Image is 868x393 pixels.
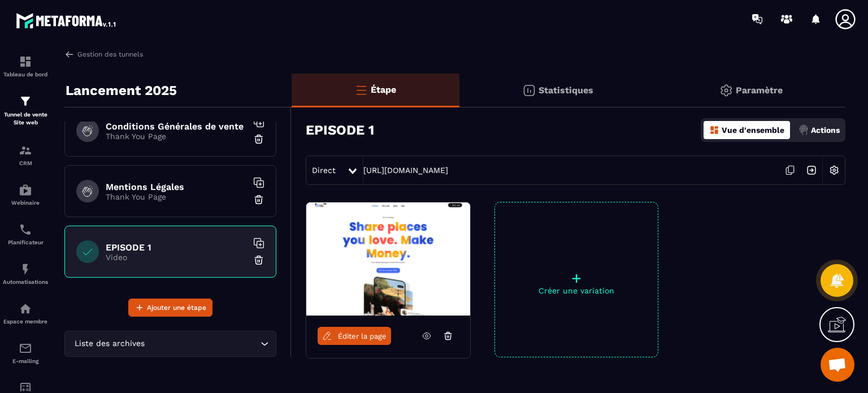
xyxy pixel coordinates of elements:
[19,302,32,316] img: automations
[306,202,470,316] img: image
[338,332,387,340] span: Éditer la page
[19,144,32,157] img: formation
[106,192,247,201] p: Thank You Page
[722,126,784,135] p: Vue d'ensemble
[3,111,48,127] p: Tunnel de vente Site web
[66,79,177,102] p: Lancement 2025
[354,83,368,97] img: bars-o.4a397970.svg
[19,183,32,197] img: automations
[3,135,48,175] a: formationformationCRM
[363,166,448,175] a: [URL][DOMAIN_NAME]
[312,166,336,175] span: Direct
[3,200,48,206] p: Webinaire
[106,132,247,141] p: Thank You Page
[823,159,845,181] img: setting-w.858f3a88.svg
[3,46,48,86] a: formationformationTableau de bord
[522,84,536,97] img: stats.20deebd0.svg
[709,125,719,135] img: dashboard-orange.40269519.svg
[72,338,147,350] span: Liste des archives
[64,331,276,357] div: Search for option
[736,85,783,96] p: Paramètre
[719,84,733,97] img: setting-gr.5f69749f.svg
[19,262,32,276] img: automations
[147,302,206,313] span: Ajouter une étape
[64,49,143,59] a: Gestion des tunnels
[495,286,658,295] p: Créer une variation
[19,223,32,236] img: scheduler
[3,293,48,333] a: automationsautomationsEspace membre
[3,71,48,77] p: Tableau de bord
[253,254,264,266] img: trash
[821,348,854,382] a: Ouvrir le chat
[318,327,391,345] a: Éditer la page
[3,318,48,325] p: Espace membre
[811,126,840,135] p: Actions
[106,121,247,132] h6: Conditions Générales de vente
[3,239,48,245] p: Planificateur
[16,10,118,31] img: logo
[253,133,264,145] img: trash
[798,125,809,135] img: actions.d6e523a2.png
[3,358,48,364] p: E-mailing
[106,253,247,262] p: Video
[147,338,258,350] input: Search for option
[801,159,822,181] img: arrow-next.bcc2205e.svg
[3,279,48,285] p: Automatisations
[106,242,247,253] h6: EPISODE 1
[64,49,75,59] img: arrow
[3,333,48,373] a: emailemailE-mailing
[19,55,32,68] img: formation
[19,342,32,355] img: email
[371,84,396,95] p: Étape
[253,194,264,205] img: trash
[3,214,48,254] a: schedulerschedulerPlanificateur
[128,299,212,317] button: Ajouter une étape
[495,270,658,286] p: +
[306,122,374,138] h3: EPISODE 1
[3,86,48,135] a: formationformationTunnel de vente Site web
[19,94,32,108] img: formation
[3,254,48,293] a: automationsautomationsAutomatisations
[539,85,593,96] p: Statistiques
[106,182,247,192] h6: Mentions Légales
[3,160,48,166] p: CRM
[3,175,48,214] a: automationsautomationsWebinaire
